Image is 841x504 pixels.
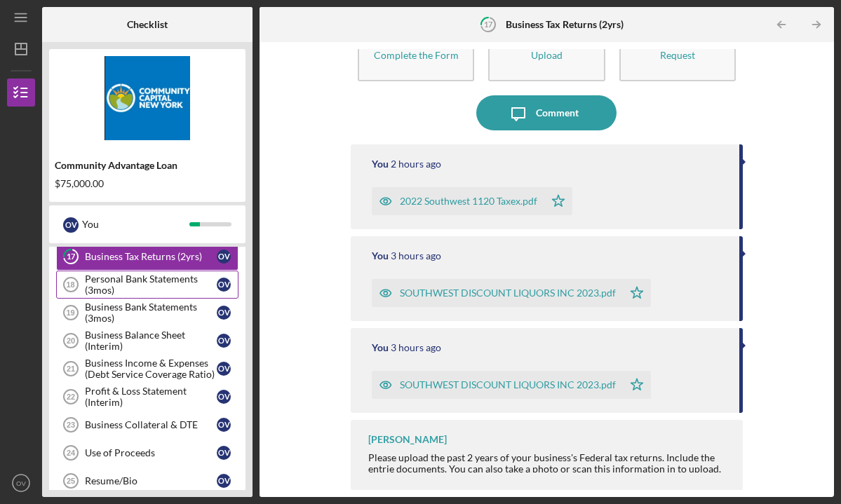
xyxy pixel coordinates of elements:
[217,362,231,376] div: O V
[217,446,231,460] div: O V
[536,95,579,130] div: Comment
[56,243,238,271] a: 17Business Tax Returns (2yrs)OV
[217,418,231,432] div: O V
[56,439,238,467] a: 24Use of ProceedsOV
[217,334,231,348] div: O V
[506,19,624,30] b: Business Tax Returns (2yrs)
[66,280,74,289] tspan: 18
[63,217,79,233] div: O V
[400,196,537,207] div: 2022 Southwest 1120 Taxex.pdf
[67,449,76,457] tspan: 24
[483,20,492,29] tspan: 17
[66,308,74,317] tspan: 19
[67,421,75,429] tspan: 23
[85,357,217,380] div: Business Income & Expenses (Debt Service Coverage Ratio)
[67,365,75,373] tspan: 21
[82,212,189,236] div: You
[56,271,238,299] a: 18Personal Bank Statements (3mos)OV
[372,342,389,353] div: You
[372,250,389,261] div: You
[400,287,616,299] div: SOUTHWEST DISCOUNT LIQUORS INC 2023.pdf
[56,467,238,495] a: 25Resume/BioOV
[374,50,459,60] div: Complete the Form
[56,411,238,439] a: 23Business Collateral & DTEOV
[16,479,26,487] text: OV
[56,383,238,411] a: 22Profit & Loss Statement (Interim)OV
[56,299,238,327] a: 19Business Bank Statements (3mos)OV
[391,158,441,170] time: 2025-10-15 16:47
[56,327,238,355] a: 20Business Balance Sheet (Interim)OV
[217,278,231,292] div: O V
[67,393,75,401] tspan: 22
[660,50,695,60] div: Request
[217,474,231,488] div: O V
[56,355,238,383] a: 21Business Income & Expenses (Debt Service Coverage Ratio)OV
[531,50,563,60] div: Upload
[85,301,217,324] div: Business Bank Statements (3mos)
[85,447,217,458] div: Use of Proceeds
[67,252,76,261] tspan: 17
[55,160,240,171] div: Community Advantage Loan
[217,390,231,404] div: O V
[85,251,217,262] div: Business Tax Returns (2yrs)
[217,250,231,264] div: O V
[55,178,240,189] div: $75,000.00
[127,19,168,30] b: Checklist
[372,371,651,399] button: SOUTHWEST DISCOUNT LIQUORS INC 2023.pdf
[368,434,447,445] div: [PERSON_NAME]
[49,56,245,140] img: Product logo
[67,477,75,485] tspan: 25
[85,419,217,430] div: Business Collateral & DTE
[391,342,441,353] time: 2025-10-15 15:37
[7,469,35,497] button: OV
[476,95,617,130] button: Comment
[85,273,217,296] div: Personal Bank Statements (3mos)
[217,306,231,320] div: O V
[372,158,389,170] div: You
[67,336,75,345] tspan: 20
[85,475,217,486] div: Resume/Bio
[372,187,572,215] button: 2022 Southwest 1120 Taxex.pdf
[400,379,616,390] div: SOUTHWEST DISCOUNT LIQUORS INC 2023.pdf
[391,250,441,261] time: 2025-10-15 15:37
[372,279,651,307] button: SOUTHWEST DISCOUNT LIQUORS INC 2023.pdf
[85,386,217,408] div: Profit & Loss Statement (Interim)
[85,329,217,352] div: Business Balance Sheet (Interim)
